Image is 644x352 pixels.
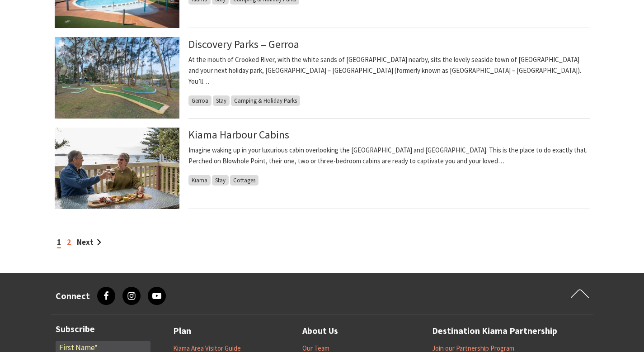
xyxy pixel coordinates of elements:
a: About Us [302,323,338,338]
span: Stay [212,175,229,186]
a: Destination Kiama Partnership [432,323,557,338]
span: Gerroa [188,95,212,106]
a: Next [77,237,101,247]
p: At the mouth of Crooked River, with the white sands of [GEOGRAPHIC_DATA] nearby, sits the lovely ... [188,54,590,87]
a: Kiama Harbour Cabins [188,128,289,142]
img: Couple toast [55,128,179,209]
span: Stay [213,95,230,106]
span: 1 [57,237,61,248]
p: Imagine waking up in your luxurious cabin overlooking the [GEOGRAPHIC_DATA] and [GEOGRAPHIC_DATA]... [188,145,590,166]
a: 2 [67,237,71,247]
h3: Subscribe [56,323,150,334]
a: Discovery Parks – Gerroa [188,37,299,51]
h3: Connect [56,290,90,301]
a: Plan [173,323,191,338]
span: Camping & Holiday Parks [231,95,300,106]
span: Kiama [188,175,211,186]
span: Cottages [230,175,259,186]
img: Mini Golf [55,37,179,119]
